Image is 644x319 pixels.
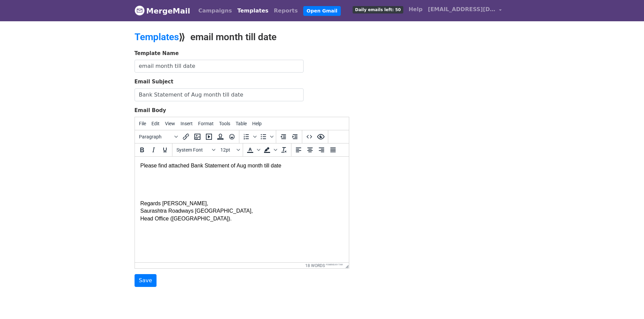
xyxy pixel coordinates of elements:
[148,144,159,156] button: Italic
[181,121,193,126] span: Insert
[350,3,406,16] a: Daily emails left: 50
[326,263,343,266] a: Powered by Tiny
[226,131,238,142] button: Emoticons
[135,78,173,86] label: Email Subject
[258,131,275,142] div: Bullet list
[139,121,146,126] span: File
[289,131,301,142] button: Increase indent
[139,134,172,139] span: Paragraph
[293,144,304,156] button: Align left
[180,131,192,142] button: Insert/edit link
[203,131,215,142] button: Insert/edit media
[215,131,226,142] button: Insert template
[176,147,210,153] span: System Font
[236,121,247,126] span: Table
[303,6,341,16] a: Open Gmail
[428,5,496,14] span: [EMAIL_ADDRESS][DOMAIN_NAME]
[136,144,148,156] button: Bold
[198,121,214,126] span: Format
[135,50,179,57] label: Template Name
[241,131,258,142] div: Numbered list
[192,131,203,142] button: Insert/edit image
[135,4,190,18] a: MergeMail
[136,131,180,142] button: Blocks
[343,263,349,268] div: Resize
[425,3,504,19] a: [EMAIL_ADDRESS][DOMAIN_NAME]
[159,144,171,156] button: Underline
[271,4,301,18] a: Reports
[196,4,235,18] a: Campaigns
[305,263,325,268] button: 18 words
[135,31,381,43] h2: ⟫ email month till date
[353,6,403,14] span: Daily emails left: 50
[406,3,425,16] a: Help
[165,121,175,126] span: View
[218,144,241,156] button: Font sizes
[235,4,271,18] a: Templates
[252,121,262,126] span: Help
[135,157,349,262] iframe: Rich Text Area. Press ALT-0 for help.
[327,144,339,156] button: Justify
[135,107,166,114] label: Email Body
[135,5,145,16] img: MergeMail logo
[304,131,315,142] button: Source code
[261,144,278,156] div: Background color
[316,144,327,156] button: Align right
[244,144,261,156] div: Text color
[278,131,289,142] button: Decrease indent
[135,274,157,287] input: Save
[278,144,290,156] button: Clear formatting
[220,147,235,153] span: 12pt
[315,131,327,142] button: Preview
[135,31,179,43] a: Templates
[219,121,230,126] span: Tools
[174,144,218,156] button: Fonts
[304,144,316,156] button: Align center
[151,121,160,126] span: Edit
